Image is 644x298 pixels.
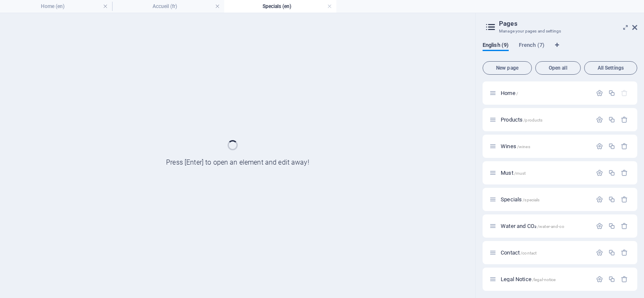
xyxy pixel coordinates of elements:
[521,251,537,255] span: /contact
[498,197,592,202] div: Specials/specials
[523,118,542,122] span: /products
[501,249,537,256] span: Click to open page
[516,91,518,96] span: /
[498,144,592,149] div: Wines/wines
[621,143,628,150] div: Remove
[498,276,592,282] div: Legal Notice/legal-notice
[498,90,592,96] div: Home/
[537,224,564,229] span: /water-and-co
[621,89,628,97] div: The startpage cannot be deleted
[501,143,530,149] span: Wines
[608,143,615,150] div: Duplicate
[608,222,615,230] div: Duplicate
[498,223,592,229] div: Water and CO₂/water-and-co
[483,40,509,52] span: English (9)
[621,196,628,203] div: Remove
[621,169,628,176] div: Remove
[596,89,603,97] div: Settings
[501,116,542,123] span: Products
[499,27,620,35] h3: Manage your pages and settings
[483,42,637,58] div: Language Tabs
[608,196,615,203] div: Duplicate
[501,170,526,176] span: Must
[501,276,555,282] span: Click to open page
[596,169,603,176] div: Settings
[501,196,539,203] span: Specials
[498,250,592,255] div: Contact/contact
[608,276,615,283] div: Duplicate
[514,171,526,176] span: /must
[519,40,545,52] span: French (7)
[621,249,628,256] div: Remove
[517,144,530,149] span: /wines
[596,276,603,283] div: Settings
[486,65,528,70] span: New page
[621,276,628,283] div: Remove
[501,90,518,96] span: Home
[523,198,539,202] span: /specials
[596,196,603,203] div: Settings
[498,117,592,122] div: Products/products
[621,222,628,230] div: Remove
[608,169,615,176] div: Duplicate
[621,116,628,123] div: Remove
[596,249,603,256] div: Settings
[224,2,336,11] h4: Specials (en)
[483,61,532,75] button: New page
[588,65,633,70] span: All Settings
[608,89,615,97] div: Duplicate
[539,65,577,70] span: Open all
[596,143,603,150] div: Settings
[535,61,581,75] button: Open all
[596,116,603,123] div: Settings
[499,20,637,27] h2: Pages
[596,222,603,230] div: Settings
[584,61,637,75] button: All Settings
[608,249,615,256] div: Duplicate
[532,277,556,282] span: /legal-notice
[608,116,615,123] div: Duplicate
[501,223,564,229] span: Click to open page
[498,170,592,176] div: Must/must
[112,2,224,11] h4: Accueil (fr)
